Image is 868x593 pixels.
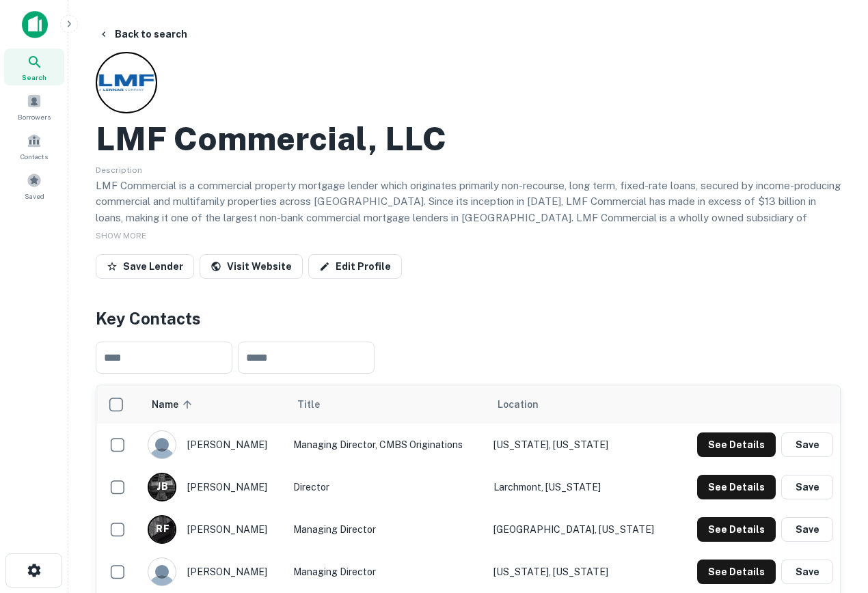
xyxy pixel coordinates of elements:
td: Larchmont, [US_STATE] [487,466,677,508]
td: Director [286,466,486,508]
a: Saved [4,167,64,204]
button: See Details [697,517,776,542]
span: Borrowers [18,111,51,122]
h4: Key Contacts [96,306,841,331]
p: R F [156,522,169,536]
a: Search [4,49,64,85]
button: Save [781,475,833,499]
span: Description [96,165,142,175]
iframe: Chat Widget [800,484,868,549]
button: See Details [697,475,776,499]
button: See Details [697,432,776,457]
th: Location [487,385,677,424]
div: [PERSON_NAME] [148,430,280,459]
span: Contacts [21,151,48,162]
td: [US_STATE], [US_STATE] [487,424,677,466]
h2: LMF Commercial, LLC [96,119,446,158]
a: Visit Website [200,254,303,279]
span: Saved [25,191,44,202]
p: J B [157,480,167,494]
span: Title [297,396,338,413]
button: Save [781,517,833,542]
div: [PERSON_NAME] [148,515,280,544]
button: Save Lender [96,254,194,279]
td: [US_STATE], [US_STATE] [487,551,677,593]
span: Location [498,396,539,413]
button: Back to search [93,22,193,46]
th: Title [286,385,486,424]
th: Name [141,385,286,424]
img: 9c8pery4andzj6ohjkjp54ma2 [148,431,176,458]
span: Search [22,72,46,83]
p: LMF Commercial is a commercial property mortgage lender which originates primarily non-recourse, ... [96,178,841,242]
img: 9c8pery4andzj6ohjkjp54ma2 [148,558,176,585]
button: See Details [697,560,776,584]
span: SHOW MORE [96,231,146,240]
td: Managing Director [286,508,486,551]
button: Save [781,560,833,584]
td: Managing Director [286,551,486,593]
td: [GEOGRAPHIC_DATA], [US_STATE] [487,508,677,551]
a: Edit Profile [308,254,402,279]
img: capitalize-icon.png [22,11,48,38]
a: Borrowers [4,88,64,125]
a: Contacts [4,128,64,165]
button: Save [781,432,833,457]
td: Managing Director, CMBS Originations [286,424,486,466]
div: [PERSON_NAME] [148,557,280,586]
span: Name [152,396,196,413]
div: [PERSON_NAME] [148,473,280,501]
